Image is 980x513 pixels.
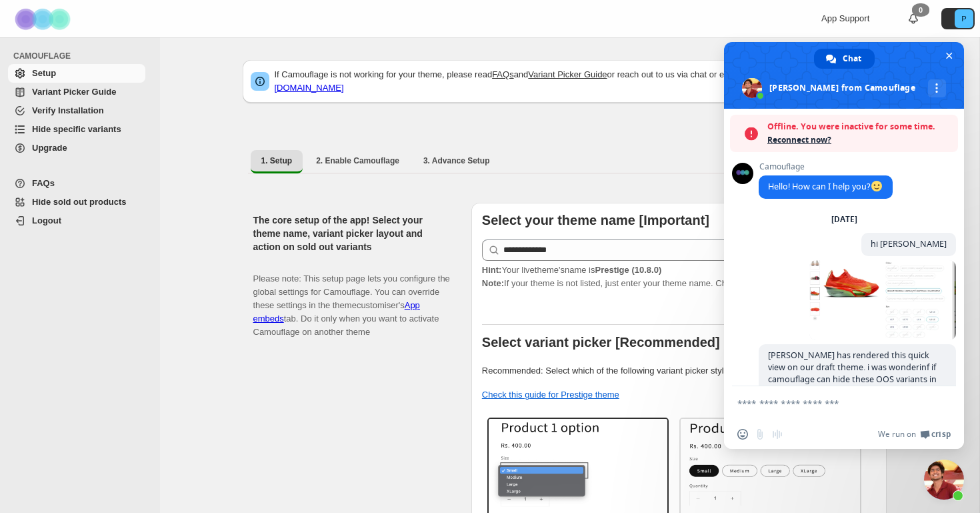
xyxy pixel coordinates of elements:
[261,155,293,166] span: 1. Setup
[941,8,975,29] button: Avatar with initials P
[831,215,857,223] div: [DATE]
[11,1,77,37] img: Camouflage
[8,139,145,157] a: Upgrade
[924,460,964,500] div: Close chat
[482,390,619,400] a: Check this guide for Prestige theme
[316,155,399,166] span: 2. Enable Camouflage
[253,213,450,253] h2: The core setup of the app! Select your theme name, variant picker layout and action on sold out v...
[878,429,916,440] span: We run on
[942,49,956,63] span: Close chat
[13,51,151,61] span: CAMOUFLAGE
[931,429,951,440] span: Crisp
[253,259,450,339] p: Please note: This setup page lets you configure the global settings for Camouflage. You can overr...
[961,15,966,23] text: P
[907,12,920,25] a: 0
[492,69,514,79] a: FAQs
[32,68,56,78] span: Setup
[814,49,875,69] div: Chat
[928,79,946,97] div: More channels
[32,143,67,153] span: Upgrade
[912,3,929,17] div: 0
[821,13,869,23] span: App Support
[759,162,893,171] span: Camouflage
[595,265,661,275] strong: Prestige (10.8.0)
[482,265,661,275] span: Your live theme's name is
[8,83,145,101] a: Variant Picker Guide
[8,120,145,139] a: Hide specific variants
[482,265,502,275] strong: Hint:
[767,133,951,147] span: Reconnect now?
[767,120,951,133] span: Offline. You were inactive for some time.
[482,264,876,290] p: If your theme is not listed, just enter your theme name. Check to find your theme name.
[768,350,937,397] span: [PERSON_NAME] has rendered this quick view on our draft theme. i was wonderinf if camouflage can ...
[32,197,127,207] span: Hide sold out products
[878,429,951,440] a: We run onCrisp
[482,364,876,378] p: Recommended: Select which of the following variant picker styles match your theme.
[768,181,883,192] span: Hello! How can I help you?
[8,64,145,83] a: Setup
[32,87,116,97] span: Variant Picker Guide
[482,278,504,288] strong: Note:
[32,215,61,225] span: Logout
[8,211,145,230] a: Logout
[955,9,973,28] span: Avatar with initials P
[482,213,709,227] b: Select your theme name [Important]
[8,193,145,211] a: Hide sold out products
[275,68,879,95] p: If Camouflage is not working for your theme, please read and or reach out to us via chat or email:
[843,49,861,69] span: Chat
[8,174,145,193] a: FAQs
[737,429,748,440] span: Insert an emoji
[482,335,720,350] b: Select variant picker [Recommended]
[32,105,104,115] span: Verify Installation
[32,124,121,134] span: Hide specific variants
[871,238,947,249] span: hi [PERSON_NAME]
[32,178,55,188] span: FAQs
[8,101,145,120] a: Verify Installation
[423,155,490,166] span: 3. Advance Setup
[737,398,921,410] textarea: Compose your message...
[528,69,607,79] a: Variant Picker Guide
